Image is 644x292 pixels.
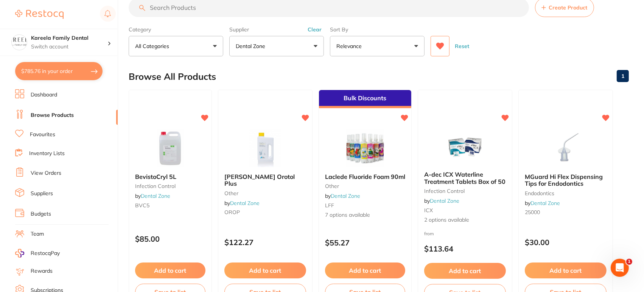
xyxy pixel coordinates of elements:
[330,26,425,33] label: Sort By
[525,238,607,247] p: $30.00
[325,238,405,247] p: $55.27
[31,169,61,177] a: View Orders
[525,190,607,196] small: Endodontics
[15,6,64,23] a: Restocq Logo
[626,259,632,265] span: 1
[319,90,411,108] div: Bulk Discounts
[135,42,172,50] p: All Categories
[525,173,603,187] span: MGuard Hi Flex Dispensing Tips for Endodontics
[331,193,360,199] a: Dental Zone
[31,34,107,42] h4: Kareela Family Dental
[129,71,216,82] h2: Browse All Products
[305,26,324,33] button: Clear
[224,173,295,187] span: [PERSON_NAME] Orotol Plus
[330,36,425,56] button: Relevance
[15,249,60,258] a: RestocqPay
[129,36,223,56] button: All Categories
[15,249,24,258] img: RestocqPay
[224,200,260,207] span: by
[325,211,405,219] span: 7 options available
[525,209,540,216] span: 25000
[15,62,103,80] button: $785.76 in your order
[424,231,434,236] span: from
[31,250,60,257] span: RestocqPay
[29,150,65,157] a: Inventory Lists
[424,263,506,279] button: Add to cart
[325,262,405,278] button: Add to cart
[230,200,260,207] a: Dental Zone
[440,127,490,165] img: A-dec ICX Waterline Treatment Tablets Box of 50
[430,197,459,204] a: Dental Zone
[224,209,240,216] span: OROP
[424,171,506,185] span: A-dec ICX Waterline Treatment Tablets Box of 50
[453,36,471,56] button: Reset
[135,193,170,199] span: by
[424,244,506,253] p: $113.64
[31,190,53,197] a: Suppliers
[31,267,53,275] a: Rewards
[424,171,506,185] b: A-dec ICX Waterline Treatment Tablets Box of 50
[135,183,205,189] small: Infection Control
[424,216,506,224] span: 2 options available
[141,193,170,199] a: Dental Zone
[31,43,107,51] p: Switch account
[424,197,459,204] span: by
[325,173,405,180] span: Laclede Fluoride Foam 90ml
[229,26,324,33] label: Supplier
[617,68,629,84] a: 1
[31,112,74,119] a: Browse Products
[135,173,205,180] b: BevistoCryl 5L
[224,173,306,187] b: Durr Orotol Plus
[525,200,560,207] span: by
[229,36,324,56] button: Dental Zone
[12,35,27,50] img: Kareela Family Dental
[135,262,205,278] button: Add to cart
[424,207,433,214] span: ICX
[525,173,607,187] b: MGuard Hi Flex Dispensing Tips for Endodontics
[525,262,607,278] button: Add to cart
[15,10,64,19] img: Restocq Logo
[224,238,306,247] p: $122.27
[541,129,590,167] img: MGuard Hi Flex Dispensing Tips for Endodontics
[241,129,290,167] img: Durr Orotol Plus
[135,235,205,243] p: $85.00
[135,173,176,180] span: BevistoCryl 5L
[31,230,44,238] a: Team
[530,200,560,207] a: Dental Zone
[135,202,149,209] span: BVC5
[31,210,51,218] a: Budgets
[30,131,55,138] a: Favourites
[341,129,390,167] img: Laclede Fluoride Foam 90ml
[611,259,629,277] iframe: Intercom live chat
[424,188,506,194] small: Infection Control
[336,42,365,50] p: Relevance
[146,129,195,167] img: BevistoCryl 5L
[325,193,360,199] span: by
[236,42,268,50] p: Dental Zone
[224,262,306,278] button: Add to cart
[325,202,334,209] span: LFF
[549,5,588,11] span: Create Product
[224,190,306,196] small: other
[325,173,405,180] b: Laclede Fluoride Foam 90ml
[31,91,57,99] a: Dashboard
[325,183,405,189] small: other
[129,26,223,33] label: Category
